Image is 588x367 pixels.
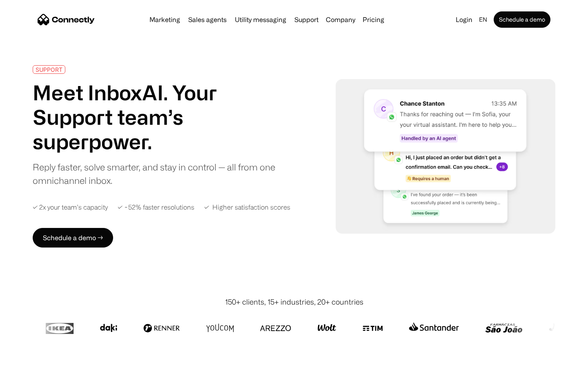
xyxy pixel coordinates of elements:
[359,16,388,23] a: Pricing
[33,80,281,154] h1: Meet InboxAI. Your Support team’s superpower.
[291,16,322,23] a: Support
[185,16,230,23] a: Sales agents
[452,14,476,25] a: Login
[232,16,290,23] a: Utility messaging
[36,66,62,73] div: SUPPORT
[8,352,49,364] aside: Language selected: English
[494,11,550,28] a: Schedule a demo
[33,160,281,187] div: Reply faster, solve smarter, and stay in control — all from one omnichannel inbox.
[33,203,108,211] div: ✓ 2x your team’s capacity
[225,296,363,307] div: 150+ clients, 15+ industries, 20+ countries
[479,14,487,25] div: en
[16,353,49,364] ul: Language list
[118,203,194,211] div: ✓ ~52% faster resolutions
[204,203,290,211] div: ✓ Higher satisfaction scores
[326,14,355,25] div: Company
[33,228,113,248] a: Schedule a demo →
[146,16,183,23] a: Marketing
